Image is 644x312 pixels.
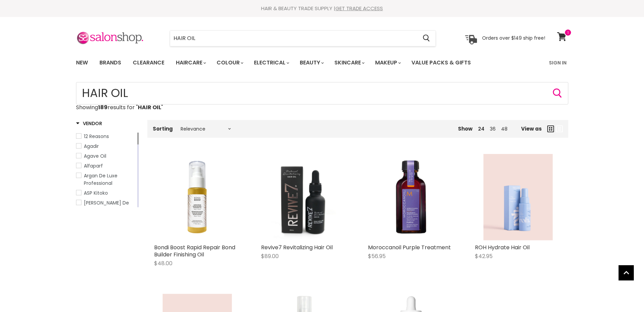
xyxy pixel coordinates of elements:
[76,172,136,187] a: Argan De Luxe Professional
[521,126,542,132] span: View as
[71,56,93,70] a: New
[154,243,235,258] a: Bondi Boost Rapid Repair Bond Builder Finishing Oil
[76,82,568,104] form: Product
[138,103,161,111] strong: HAIR OIL
[458,125,473,132] span: Show
[295,56,328,70] a: Beauty
[76,152,136,160] a: Agave Oil
[76,133,136,140] a: 12 Reasons
[84,190,108,196] span: ASP Kitoko
[370,56,405,70] a: Makeup
[154,259,172,267] span: $48.00
[475,243,530,251] a: ROH Hydrate Hair Oil
[170,31,418,46] input: Search
[368,252,386,260] span: $56.95
[482,35,545,41] p: Orders over $149 ship free!
[171,56,210,70] a: Haircare
[483,154,553,240] img: ROH Hydrate Hair Oil
[329,56,369,70] a: Skincare
[154,154,241,240] img: Bondi Boost Rapid Repair Bond Builder Finishing Oil
[68,53,577,73] nav: Main
[249,56,293,70] a: Electrical
[406,56,476,70] a: Value Packs & Gifts
[261,252,279,260] span: $89.00
[94,56,126,70] a: Brands
[475,252,493,260] span: $42.95
[552,88,563,99] button: Search
[76,189,136,197] a: ASP Kitoko
[68,5,577,12] div: HAIR & BEAUTY TRADE SUPPLY |
[501,125,508,132] a: 48
[84,133,109,140] span: 12 Reasons
[211,56,247,70] a: Colour
[84,143,99,150] span: Agadir
[418,31,436,46] button: Search
[76,82,568,104] input: Search
[76,162,136,170] a: Alfaparf
[84,162,103,169] span: Alfaparf
[335,5,383,12] a: GET TRADE ACCESS
[84,172,117,187] span: Argan De Luxe Professional
[71,53,511,73] ul: Main menu
[261,243,333,251] a: Revive7 Revitalizing Hair Oil
[490,125,496,132] a: 36
[368,243,451,251] a: Moroccanoil Purple Treatment
[153,126,173,132] label: Sorting
[261,154,348,240] img: Revive7 Revitalizing Hair Oil
[76,199,136,214] a: Bain De Terre
[478,125,484,132] a: 24
[76,142,136,150] a: Agadir
[368,154,455,240] img: Moroccanoil Purple Treatment
[84,199,129,214] span: [PERSON_NAME] De Terre
[76,120,102,127] h3: Vendor
[98,103,108,111] strong: 189
[545,56,571,70] a: Sign In
[128,56,169,70] a: Clearance
[475,154,562,240] a: ROH Hydrate Hair Oil
[76,104,568,111] p: Showing results for " "
[170,30,436,46] form: Product
[84,153,106,159] span: Agave Oil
